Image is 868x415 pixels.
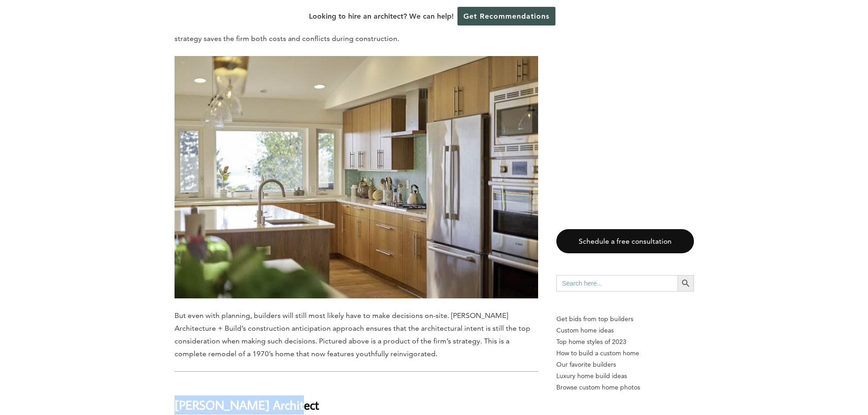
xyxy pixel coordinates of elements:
b: [PERSON_NAME] Architect [175,397,319,413]
iframe: Drift Widget Chat Controller [822,369,857,404]
a: Our favorite builders [556,359,694,370]
a: Get Recommendations [457,7,555,26]
a: Schedule a free consultation [556,229,694,253]
span: But even with planning, builders will still most likely have to make decisions on-site. [PERSON_N... [175,311,530,358]
svg: Search [681,278,691,288]
a: Luxury home build ideas [556,370,694,382]
a: Top home styles of 2023 [556,336,694,348]
input: Search here... [556,275,678,292]
a: Browse custom home photos [556,382,694,393]
p: Get bids from top builders [556,313,694,325]
a: Custom home ideas [556,325,694,336]
a: How to build a custom home [556,348,694,359]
